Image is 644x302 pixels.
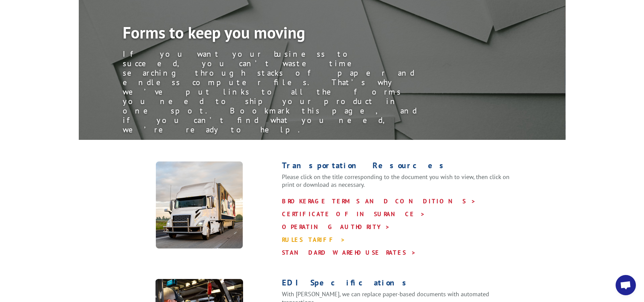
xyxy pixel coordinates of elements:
[123,24,427,44] h1: Forms to keep you moving
[282,210,425,218] a: CERTIFICATE OF INSURANCE >
[282,173,523,195] p: Please click on the title corresponding to the document you wish to view, then click on print or ...
[156,161,243,249] img: XpressGlobal_Resources
[282,236,345,244] a: RULES TARIFF >
[616,275,636,295] a: Open chat
[282,279,523,290] h1: EDI Specifications
[282,223,390,231] a: OPERATING AUTHORITY >
[282,161,523,173] h1: Transportation Resources
[282,249,416,256] a: STANDARD WAREHOUSE RATES >
[282,197,476,205] a: BROKERAGE TERMS AND CONDITIONS >
[123,49,427,134] div: If you want your business to succeed, you can’t waste time searching through stacks of paper and ...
